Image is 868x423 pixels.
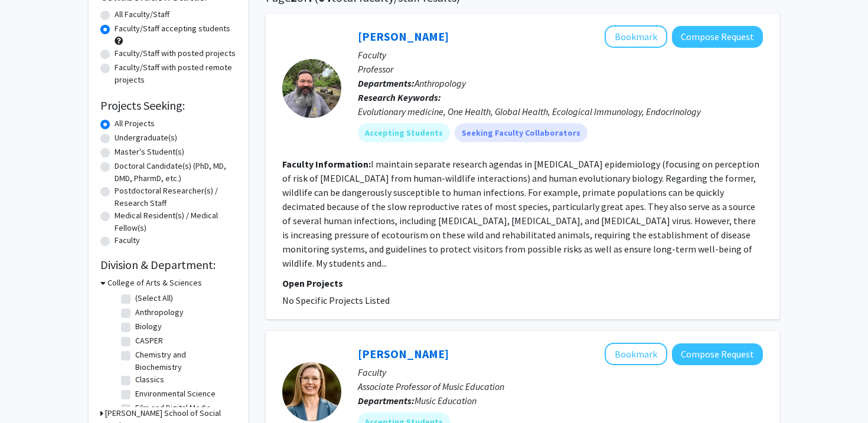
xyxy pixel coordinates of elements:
button: Compose Request to Michael Muehlenbein [672,26,763,48]
label: All Projects [115,117,155,130]
label: Postdoctoral Researcher(s) / Research Staff [115,185,236,209]
mat-chip: Accepting Students [358,123,450,142]
fg-read-more: I maintain separate research agendas in [MEDICAL_DATA] epidemiology (focusing on perception of ri... [282,158,759,269]
label: All Faculty/Staff [115,8,169,21]
button: Add Kelly Jo Hollingsworth to Bookmarks [605,343,667,365]
label: Anthropology [135,306,184,319]
span: Anthropology [415,77,466,89]
h2: Division & Department: [100,258,236,272]
label: (Select All) [135,292,173,304]
span: No Specific Projects Listed [282,294,390,306]
button: Compose Request to Kelly Jo Hollingsworth [672,343,763,365]
p: Faculty [358,48,763,62]
h2: Projects Seeking: [100,99,236,113]
p: Professor [358,62,763,76]
b: Departments: [358,395,415,406]
span: Music Education [415,395,477,406]
a: [PERSON_NAME] [358,346,449,361]
label: CASPER [135,335,163,347]
label: Faculty/Staff with posted remote projects [115,61,236,86]
div: Evolutionary medicine, One Health, Global Health, Ecological Immunology, Endocrinology [358,104,763,119]
label: Faculty/Staff accepting students [115,22,230,35]
iframe: Chat [9,370,50,414]
b: Faculty Information: [282,158,371,170]
label: Environmental Science [135,388,216,400]
p: Faculty [358,365,763,379]
b: Departments: [358,77,415,89]
mat-chip: Seeking Faculty Collaborators [455,123,588,142]
label: Classics [135,373,164,386]
p: Open Projects [282,276,763,290]
label: Doctoral Candidate(s) (PhD, MD, DMD, PharmD, etc.) [115,160,236,185]
a: [PERSON_NAME] [358,29,449,44]
h3: College of Arts & Sciences [107,277,202,289]
label: Faculty/Staff with posted projects [115,47,236,60]
label: Faculty [115,234,140,247]
label: Film and Digital Media [135,402,211,414]
label: Master's Student(s) [115,146,184,158]
label: Undergraduate(s) [115,132,177,144]
b: Research Keywords: [358,91,441,103]
button: Add Michael Muehlenbein to Bookmarks [605,25,667,48]
label: Medical Resident(s) / Medical Fellow(s) [115,209,236,234]
label: Biology [135,320,162,333]
label: Chemistry and Biochemistry [135,349,233,373]
p: Associate Professor of Music Education [358,379,763,394]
